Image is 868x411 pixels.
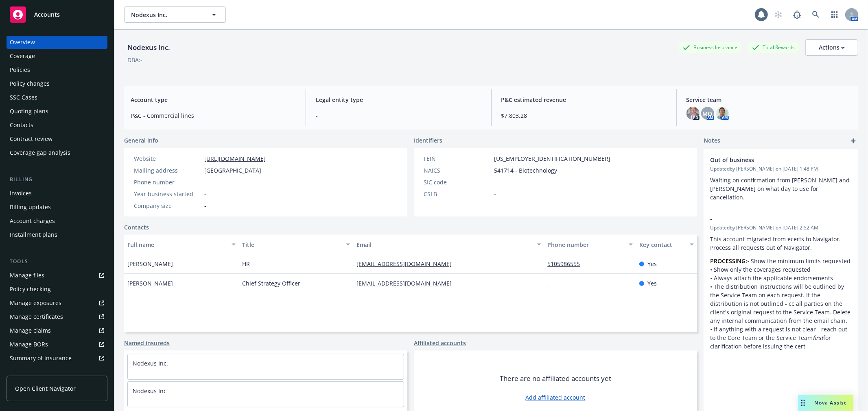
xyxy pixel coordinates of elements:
[826,6,843,23] a: Switch app
[204,190,206,198] span: -
[133,387,166,395] a: Nodexus Inc
[7,187,107,200] a: Invoices
[805,39,858,56] button: Actions
[544,235,636,254] button: Phone number
[10,91,37,104] div: SSC Cases
[798,395,853,411] button: Nova Assist
[500,374,611,383] span: There are no affiliated accounts yet
[124,339,170,347] a: Named insureds
[7,50,107,63] a: Coverage
[133,359,168,367] a: Nodexus Inc.
[7,269,107,282] a: Manage files
[7,91,107,104] a: SSC Cases
[356,240,532,249] div: Email
[704,208,858,357] div: -Updatedby [PERSON_NAME] on [DATE] 2:52 AMThis account migrated from ecerts to Navigator. Process...
[10,77,50,90] div: Policy changes
[134,166,201,175] div: Mailing address
[10,310,63,323] div: Manage certificates
[124,42,173,53] div: Nodexus Inc.
[819,40,845,55] div: Actions
[10,146,70,159] div: Coverage gap analysis
[424,190,491,198] div: CSLB
[15,384,76,393] span: Open Client Navigator
[124,6,226,23] button: Nodexus Inc.
[679,42,741,52] div: Business Insurance
[204,155,266,162] a: [URL][DOMAIN_NAME]
[7,228,107,241] a: Installment plans
[789,6,805,23] a: Report a Bug
[10,283,51,296] div: Policy checking
[34,11,60,18] span: Accounts
[10,132,52,145] div: Contract review
[704,149,858,208] div: Out of businessUpdatedby [PERSON_NAME] on [DATE] 1:48 PMWaiting on confirmation from [PERSON_NAME...
[7,77,107,90] a: Policy changes
[7,132,107,145] a: Contract review
[710,165,852,173] span: Updated by [PERSON_NAME] on [DATE] 1:48 PM
[7,338,107,351] a: Manage BORs
[127,279,173,288] span: [PERSON_NAME]
[10,214,55,227] div: Account charges
[710,176,851,201] span: Waiting on confirmation from [PERSON_NAME] and [PERSON_NAME] on what day to use for cancellation.
[687,95,852,104] span: Service team
[10,50,35,63] div: Coverage
[7,36,107,49] a: Overview
[316,95,481,104] span: Legal entity type
[7,257,107,266] div: Tools
[356,279,458,287] a: [EMAIL_ADDRESS][DOMAIN_NAME]
[239,235,354,254] button: Title
[242,240,341,249] div: Title
[7,63,107,76] a: Policies
[131,111,296,120] span: P&C - Commercial lines
[748,42,799,52] div: Total Rewards
[414,136,442,145] span: Identifiers
[127,56,142,64] div: DBA: -
[134,178,201,186] div: Phone number
[703,109,713,118] span: MQ
[548,260,587,268] a: 5105986555
[356,260,458,268] a: [EMAIL_ADDRESS][DOMAIN_NAME]
[10,338,48,351] div: Manage BORs
[815,399,847,406] span: Nova Assist
[7,3,107,26] a: Accounts
[7,310,107,323] a: Manage certificates
[10,201,51,214] div: Billing updates
[548,240,624,249] div: Phone number
[124,136,158,145] span: General info
[813,334,823,342] em: first
[494,178,496,186] span: -
[10,228,57,241] div: Installment plans
[710,257,747,265] strong: PROCESSING:
[710,235,852,252] p: This account migrated from ecerts to Navigator. Process all requests out of Navigator.
[770,6,787,23] a: Start snowing
[636,235,697,254] button: Key contact
[7,352,107,365] a: Summary of insurance
[10,352,72,365] div: Summary of insurance
[10,296,61,309] div: Manage exposures
[798,395,808,411] div: Drag to move
[204,201,206,210] span: -
[424,166,491,175] div: NAICS
[639,240,685,249] div: Key contact
[242,260,250,268] span: HR
[10,269,44,282] div: Manage files
[526,393,586,402] a: Add affiliated account
[716,107,729,120] img: photo
[494,166,557,175] span: 541714 - Biotechnology
[204,178,206,186] span: -
[7,214,107,227] a: Account charges
[134,154,201,163] div: Website
[204,166,261,175] span: [GEOGRAPHIC_DATA]
[501,111,667,120] span: $7,803.28
[10,105,48,118] div: Quoting plans
[131,11,201,19] span: Nodexus Inc.
[710,156,831,164] span: Out of business
[494,154,610,163] span: [US_EMPLOYER_IDENTIFICATION_NUMBER]
[10,63,30,76] div: Policies
[134,190,201,198] div: Year business started
[353,235,544,254] button: Email
[710,257,852,350] p: • Show the minimum limits requested • Show only the coverages requested • Always attach the appli...
[10,324,51,337] div: Manage claims
[687,107,700,120] img: photo
[704,136,720,146] span: Notes
[7,201,107,214] a: Billing updates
